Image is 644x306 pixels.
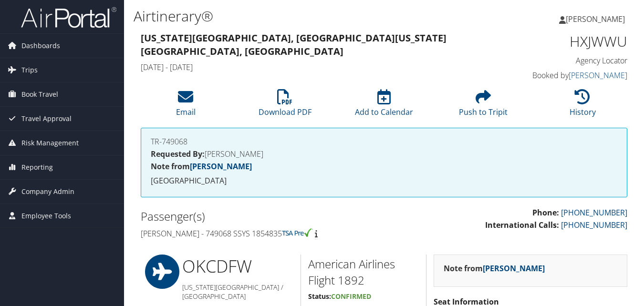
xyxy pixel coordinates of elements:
[459,94,508,117] a: Push to Tripit
[21,34,60,58] span: Dashboards
[21,6,116,29] img: airportal-logo.png
[21,58,38,82] span: Trips
[308,256,419,288] h2: American Airlines Flight 1892
[21,107,72,131] span: Travel Approval
[151,149,205,159] strong: Requested By:
[141,62,502,72] h4: [DATE] - [DATE]
[517,55,628,66] h4: Agency Locator
[485,220,559,230] strong: International Calls:
[532,207,559,218] strong: Phone:
[190,161,252,172] a: [PERSON_NAME]
[355,94,413,117] a: Add to Calendar
[182,283,293,301] h5: [US_STATE][GEOGRAPHIC_DATA] / [GEOGRAPHIC_DATA]
[151,138,617,145] h4: TR-749068
[151,150,617,158] h4: [PERSON_NAME]
[559,5,634,33] a: [PERSON_NAME]
[517,70,628,81] h4: Booked by
[259,94,312,117] a: Download PDF
[561,207,627,218] a: [PHONE_NUMBER]
[21,131,79,155] span: Risk Management
[151,161,252,172] strong: Note from
[21,204,71,228] span: Employee Tools
[282,228,313,237] img: tsa-precheck.png
[570,94,596,117] a: History
[21,155,53,179] span: Reporting
[517,31,628,51] h1: HXJWWU
[331,292,371,301] span: Confirmed
[182,255,293,278] h1: OKC DFW
[151,175,617,187] p: [GEOGRAPHIC_DATA]
[21,82,58,106] span: Book Travel
[134,6,467,26] h1: Airtinerary®
[444,263,545,274] strong: Note from
[483,263,545,274] a: [PERSON_NAME]
[141,228,377,239] h4: [PERSON_NAME] - 749068 SSYS 1854835
[569,70,627,81] a: [PERSON_NAME]
[566,14,625,24] span: [PERSON_NAME]
[561,220,627,230] a: [PHONE_NUMBER]
[21,180,74,204] span: Company Admin
[141,208,377,224] h2: Passenger(s)
[141,31,447,58] strong: [US_STATE][GEOGRAPHIC_DATA], [GEOGRAPHIC_DATA] [US_STATE][GEOGRAPHIC_DATA], [GEOGRAPHIC_DATA]
[308,292,331,301] strong: Status:
[176,94,196,117] a: Email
